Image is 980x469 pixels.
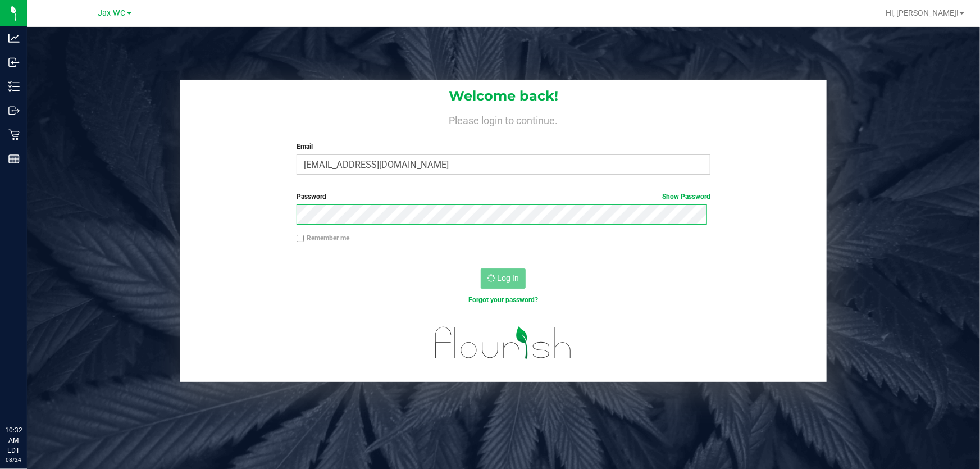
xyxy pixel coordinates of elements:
inline-svg: Retail [8,129,20,140]
h4: Please login to continue. [180,112,827,126]
label: Remember me [297,233,349,243]
img: flourish_logo.svg [423,317,585,369]
span: Password [297,193,326,201]
inline-svg: Reports [8,153,20,165]
label: Email [297,142,711,152]
span: Hi, [PERSON_NAME]! [886,8,959,17]
input: Remember me [297,235,304,243]
h1: Welcome back! [180,89,827,103]
span: Jax WC [98,8,126,18]
inline-svg: Inbound [8,57,20,68]
a: Show Password [662,193,710,201]
button: Log In [481,268,526,289]
inline-svg: Inventory [8,81,20,92]
span: Log In [497,274,519,283]
inline-svg: Analytics [8,33,20,44]
p: 08/24 [5,456,22,464]
p: 10:32 AM EDT [5,425,22,456]
a: Forgot your password? [468,296,538,304]
inline-svg: Outbound [8,105,20,116]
